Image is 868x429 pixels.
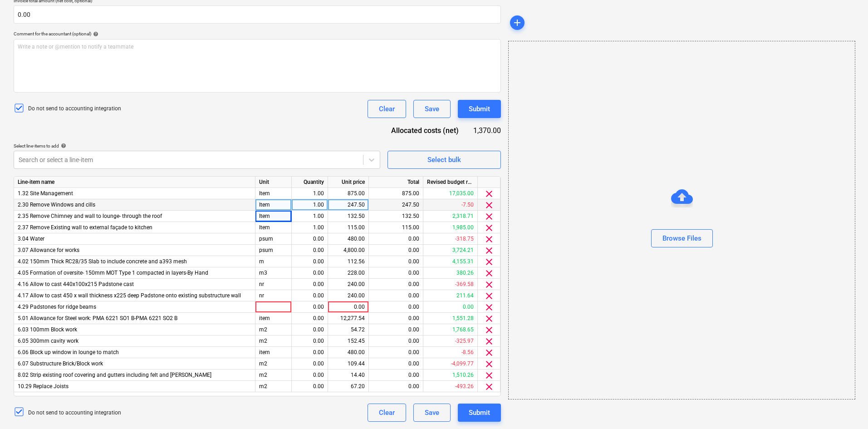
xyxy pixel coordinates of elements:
[18,349,119,355] span: 6.06 Block up window in lounge to match
[423,211,478,222] div: 2,318.71
[18,360,103,367] span: 6.07 Substructure Brick/Block work
[369,324,423,335] div: 0.00
[18,338,78,344] span: 6.05 300mm cavity work
[369,256,423,267] div: 0.00
[295,279,324,290] div: 0.00
[369,177,423,188] div: Total
[469,103,490,115] div: Submit
[18,304,96,310] span: 4.29 Padstones for ridge beams
[469,407,490,419] div: Submit
[423,233,478,245] div: -318.75
[484,279,495,290] span: clear
[295,381,324,392] div: 0.00
[295,233,324,245] div: 0.00
[18,315,177,321] span: 5.01 Allowance for Steel work: PMA 6221 SO1 B-PMA 6221 SO2 B
[423,347,478,358] div: -8.56
[295,290,324,301] div: 0.00
[423,335,478,347] div: -325.97
[423,222,478,233] div: 1,985.00
[369,347,423,358] div: 0.00
[387,151,501,169] button: Select bulk
[28,105,121,113] p: Do not send to accounting integration
[484,222,495,233] span: clear
[255,313,292,324] div: item
[18,383,69,390] span: 10.29 Replace Joists
[383,125,473,136] div: Allocated costs (net)
[484,268,495,279] span: clear
[484,256,495,267] span: clear
[255,370,292,381] div: m2
[651,229,713,247] button: Browse Files
[295,256,324,267] div: 0.00
[369,279,423,290] div: 0.00
[332,324,365,335] div: 54.72
[423,324,478,335] div: 1,768.65
[369,335,423,347] div: 0.00
[14,177,255,188] div: Line-item name
[484,234,495,245] span: clear
[295,267,324,279] div: 0.00
[18,258,187,265] span: 4.02 150mm Thick RC28/35 Slab to include concrete and a393 mesh
[823,385,868,429] div: Chat Widget
[59,143,66,148] span: help
[423,301,478,313] div: 0.00
[295,211,324,222] div: 1.00
[369,199,423,211] div: 247.50
[255,177,292,188] div: Unit
[484,313,495,324] span: clear
[484,200,495,211] span: clear
[255,347,292,358] div: item
[379,407,395,419] div: Clear
[369,313,423,324] div: 0.00
[369,267,423,279] div: 0.00
[423,381,478,392] div: -493.26
[255,222,292,233] div: Item
[369,290,423,301] div: 0.00
[255,290,292,301] div: nr
[484,325,495,335] span: clear
[369,188,423,199] div: 875.00
[484,370,495,381] span: clear
[255,199,292,211] div: Item
[255,233,292,245] div: psum
[423,256,478,267] div: 4,155.31
[18,224,152,231] span: 2.37 Remove Existing wall to external façade to kitchen
[255,358,292,370] div: m2
[662,232,701,244] div: Browse Files
[423,370,478,381] div: 1,510.26
[484,291,495,301] span: clear
[425,103,439,115] div: Save
[18,372,211,378] span: 8.02 Strip existing roof covering and gutters including felt and batten
[423,245,478,256] div: 3,724.21
[332,245,365,256] div: 4,800.00
[423,290,478,301] div: 211.64
[332,313,365,324] div: 12,277.54
[369,370,423,381] div: 0.00
[423,267,478,279] div: 380.26
[368,100,406,118] button: Clear
[332,188,365,199] div: 875.00
[295,358,324,370] div: 0.00
[18,292,241,299] span: 4.17 Allow to cast 450 x wall thickness x225 deep Padstone onto existing substructure wall
[484,302,495,313] span: clear
[18,281,134,287] span: 4.16 Allow to cast 440x100x215 Padstone cast
[18,190,73,197] span: 1.32 Site Management
[413,100,451,118] button: Save
[332,256,365,267] div: 112.56
[332,335,365,347] div: 152.45
[18,326,77,333] span: 6.03 100mm Block work
[332,381,365,392] div: 67.20
[332,358,365,370] div: 109.44
[295,245,324,256] div: 0.00
[328,177,369,188] div: Unit price
[332,199,365,211] div: 247.50
[369,211,423,222] div: 132.50
[255,381,292,392] div: m2
[332,370,365,381] div: 14.40
[255,256,292,267] div: m
[484,336,495,347] span: clear
[18,270,208,276] span: 4.05 Formation of oversite- 150mm MOT Type 1 compacted in layers-By Hand
[332,301,365,313] div: 0.00
[332,290,365,301] div: 240.00
[369,301,423,313] div: 0.00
